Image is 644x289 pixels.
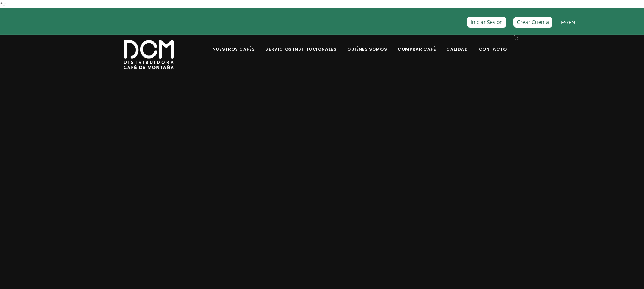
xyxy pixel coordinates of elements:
a: Contacto [475,35,511,52]
a: Comprar Café [393,35,440,52]
a: Quiénes Somos [343,35,391,52]
a: EN [569,19,575,26]
span: / [561,18,575,26]
a: ES [561,19,567,26]
a: Nuestros Cafés [208,35,259,52]
a: Crear Cuenta [513,17,552,27]
a: Iniciar Sesión [467,17,506,27]
a: Calidad [442,35,472,52]
a: Servicios Institucionales [261,35,341,52]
